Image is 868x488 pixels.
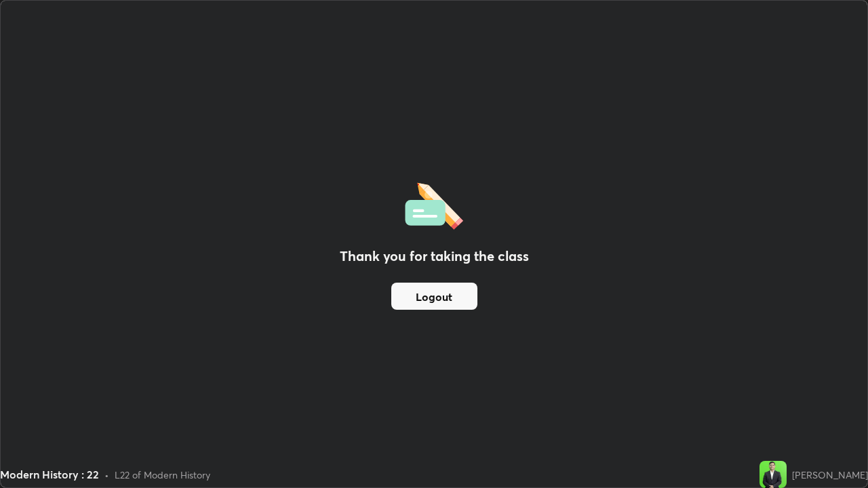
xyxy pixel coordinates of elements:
[405,178,463,230] img: offlineFeedback.1438e8b3.svg
[792,468,868,482] div: [PERSON_NAME]
[104,468,109,482] div: •
[340,246,529,266] h2: Thank you for taking the class
[391,283,477,310] button: Logout
[115,468,210,482] div: L22 of Modern History
[759,461,787,488] img: 9b86760d42ff43e7bdd1dc4360e85cfa.jpg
